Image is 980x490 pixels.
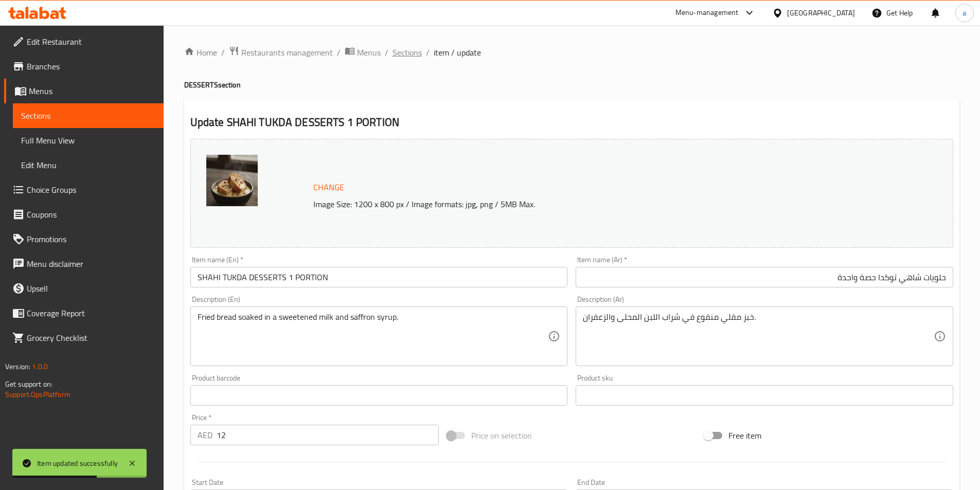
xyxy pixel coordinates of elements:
[4,54,164,79] a: Branches
[576,267,953,287] input: Enter name Ar
[5,377,52,391] span: Get support on:
[27,307,155,319] span: Coverage Report
[32,360,48,373] span: 1.0.0
[4,276,164,301] a: Upsell
[728,429,761,442] span: Free item
[29,85,155,97] span: Menus
[337,46,341,59] li: /
[4,325,164,350] a: Grocery Checklist
[345,46,381,59] a: Menus
[787,7,855,19] div: [GEOGRAPHIC_DATA]
[27,233,155,245] span: Promotions
[13,103,164,128] a: Sections
[190,267,568,287] input: Enter name En
[675,7,739,19] div: Menu-management
[5,360,30,373] span: Version:
[27,208,155,221] span: Coupons
[13,153,164,177] a: Edit Menu
[27,282,155,295] span: Upsell
[471,429,532,442] span: Price on selection
[5,388,70,401] a: Support.OpsPlatform
[385,46,388,59] li: /
[963,7,966,19] span: a
[198,429,212,441] p: AED
[13,128,164,153] a: Full Menu View
[4,29,164,54] a: Edit Restaurant
[21,159,155,171] span: Edit Menu
[4,202,164,227] a: Coupons
[4,227,164,251] a: Promotions
[4,301,164,325] a: Coverage Report
[27,60,155,72] span: Branches
[27,184,155,196] span: Choice Groups
[221,46,225,59] li: /
[426,46,430,59] li: /
[229,46,333,59] a: Restaurants management
[434,46,481,59] span: item / update
[357,46,381,59] span: Menus
[241,46,333,59] span: Restaurants management
[184,46,217,59] a: Home
[576,385,953,406] input: Please enter product sku
[27,35,155,48] span: Edit Restaurant
[313,180,344,195] span: Change
[393,46,422,59] a: Sections
[184,46,959,59] nav: breadcrumb
[190,115,953,130] h2: Update SHAHI TUKDA DESSERTS 1 PORTION
[184,80,959,90] h4: DESSERTS section
[21,110,155,122] span: Sections
[309,177,348,198] button: Change
[4,79,164,103] a: Menus
[190,385,568,406] input: Please enter product barcode
[583,312,934,361] textarea: خبز مقلي منقوع في شراب اللبن المحلى والزعفران.
[206,155,258,206] img: SHAHI_TUKDA638954438107922452.jpg
[198,312,548,361] textarea: Fried bread soaked in a sweetened milk and saffron syrup.
[309,198,858,210] p: Image Size: 1200 x 800 px / Image formats: jpg, png / 5MB Max.
[21,134,155,147] span: Full Menu View
[217,425,439,445] input: Please enter price
[37,458,118,469] div: Item updated successfully
[4,251,164,276] a: Menu disclaimer
[27,332,155,344] span: Grocery Checklist
[4,177,164,202] a: Choice Groups
[27,258,155,270] span: Menu disclaimer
